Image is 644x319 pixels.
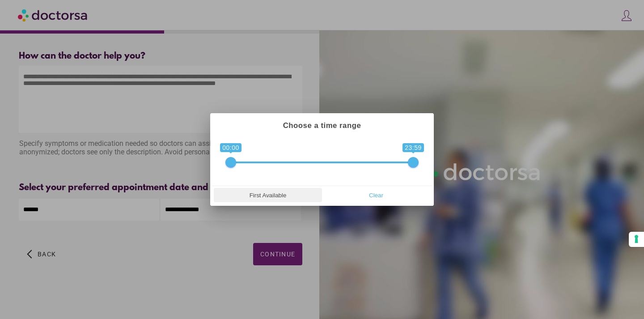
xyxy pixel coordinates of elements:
span: First Available [216,188,319,202]
strong: Choose a time range [283,121,361,130]
span: Clear [325,188,428,202]
span: 23:59 [402,143,424,152]
button: Your consent preferences for tracking technologies [629,232,644,247]
button: Clear [322,188,430,202]
button: First Available [214,188,322,202]
span: 00:00 [220,143,241,152]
